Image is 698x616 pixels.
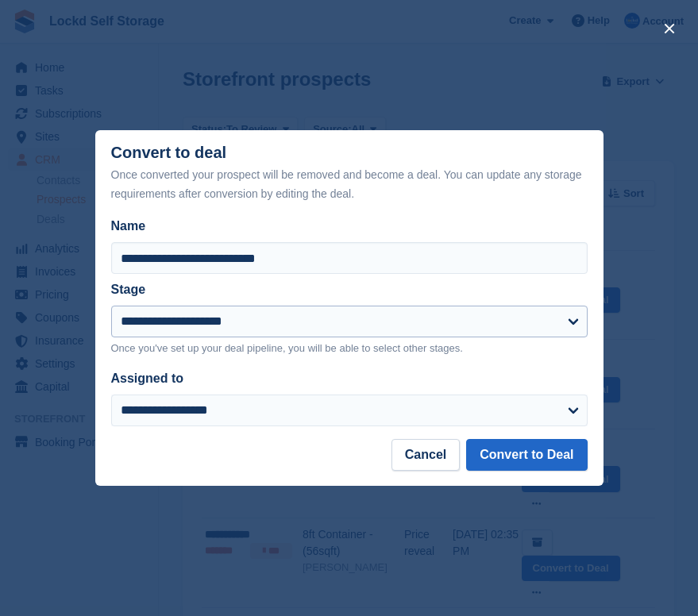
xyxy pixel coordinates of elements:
label: Name [111,217,588,236]
button: Convert to Deal [466,439,587,471]
p: Once you've set up your deal pipeline, you will be able to select other stages. [111,341,588,356]
div: Convert to deal [111,144,588,203]
label: Assigned to [111,372,184,385]
div: Once converted your prospect will be removed and become a deal. You can update any storage requir... [111,165,588,203]
label: Stage [111,283,146,296]
button: Cancel [391,439,460,471]
button: close [657,16,682,41]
